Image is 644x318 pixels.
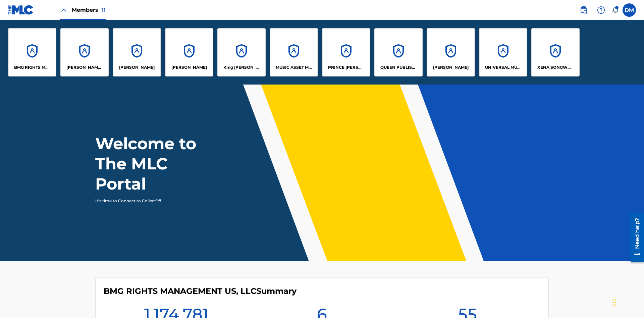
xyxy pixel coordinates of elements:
p: PRINCE MCTESTERSON [328,64,365,70]
img: MLC Logo [8,5,34,15]
p: BMG RIGHTS MANAGEMENT US, LLC [14,64,51,70]
p: EYAMA MCSINGER [171,64,207,70]
img: Close [60,6,68,14]
a: Accounts[PERSON_NAME] [427,28,475,76]
a: AccountsXENA SONGWRITER [531,28,580,76]
a: AccountsUNIVERSAL MUSIC PUB GROUP [479,28,527,76]
a: Accounts[PERSON_NAME] [165,28,213,76]
a: Public Search [577,3,590,17]
p: MUSIC ASSET MANAGEMENT (MAM) [276,64,312,70]
div: Notifications [612,7,619,13]
span: 11 [102,7,106,13]
p: QUEEN PUBLISHA [380,64,417,70]
a: Accounts[PERSON_NAME] [113,28,161,76]
h4: BMG RIGHTS MANAGEMENT US, LLC [104,286,297,296]
p: CLEO SONGWRITER [66,64,103,70]
p: RONALD MCTESTERSON [433,64,469,70]
a: AccountsPRINCE [PERSON_NAME] [322,28,370,76]
p: ELVIS COSTELLO [119,64,155,70]
h1: Welcome to The MLC Portal [95,134,221,194]
p: King McTesterson [223,64,260,70]
img: help [597,6,605,14]
iframe: Chat Widget [610,286,644,318]
a: AccountsQUEEN PUBLISHA [374,28,423,76]
p: UNIVERSAL MUSIC PUB GROUP [485,64,522,70]
a: AccountsKing [PERSON_NAME] [217,28,266,76]
p: XENA SONGWRITER [537,64,574,70]
iframe: Resource Center [625,210,644,265]
a: AccountsBMG RIGHTS MANAGEMENT US, LLC [8,28,56,76]
a: Accounts[PERSON_NAME] SONGWRITER [60,28,109,76]
div: User Menu [623,3,636,17]
div: Drag [612,293,616,313]
div: Help [594,3,608,17]
a: AccountsMUSIC ASSET MANAGEMENT (MAM) [270,28,318,76]
span: Members [72,6,106,14]
p: It's time to Connect to Collect™! [95,198,212,204]
img: search [580,6,588,14]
